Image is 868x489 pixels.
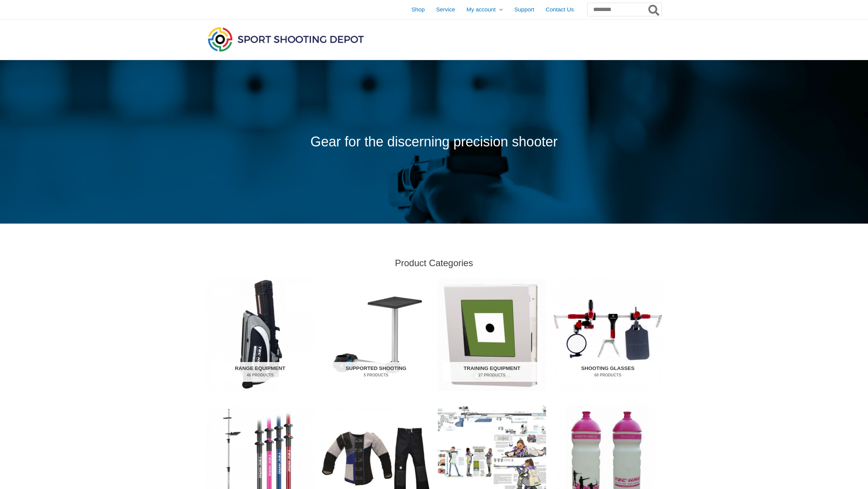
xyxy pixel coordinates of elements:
[443,372,541,378] mark: 27 Products
[438,278,546,391] a: Visit product category Training Equipment
[211,362,309,382] h2: Range Equipment
[322,278,430,391] img: Supported Shooting
[443,362,541,382] h2: Training Equipment
[206,278,314,391] a: Visit product category Range Equipment
[211,372,309,378] mark: 46 Products
[327,372,425,378] mark: 5 Products
[554,278,662,391] img: Shooting Glasses
[327,362,425,382] h2: Supported Shooting
[322,278,430,391] a: Visit product category Supported Shooting
[206,25,366,53] img: Sport Shooting Depot
[206,278,314,391] img: Range Equipment
[647,3,662,16] button: Search
[206,129,662,155] p: Gear for the discerning precision shooter
[559,362,657,382] h2: Shooting Glasses
[554,278,662,391] a: Visit product category Shooting Glasses
[559,372,657,378] mark: 60 Products
[438,278,546,391] img: Training Equipment
[206,257,662,269] h2: Product Categories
